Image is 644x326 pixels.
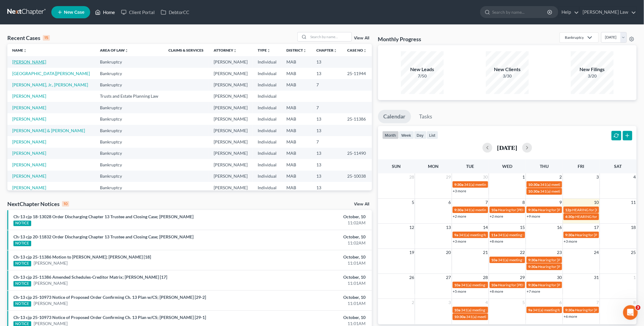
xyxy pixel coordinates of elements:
[282,136,311,147] td: MAB
[414,110,438,123] a: Tasks
[411,199,415,206] span: 5
[448,299,452,306] span: 3
[253,91,282,102] td: Individual
[454,182,464,187] span: 9:30a
[483,274,489,281] span: 28
[92,7,118,18] a: Home
[540,189,599,194] span: 341(a) meeting for [PERSON_NAME]
[564,314,577,319] a: +6 more
[252,234,366,240] div: October, 10
[633,299,637,306] span: 8
[12,93,46,99] a: [PERSON_NAME]
[334,49,337,53] i: unfold_more
[538,283,586,287] span: Hearing for [PERSON_NAME]
[491,233,498,237] span: 11a
[453,189,466,193] a: +3 more
[13,261,31,266] div: NOTICE
[466,164,474,169] span: Tue
[636,305,641,310] span: 3
[540,182,599,187] span: 341(a) meeting for [PERSON_NAME]
[282,56,311,67] td: MAB
[459,233,518,237] span: 341(a) meeting for [PERSON_NAME]
[633,274,637,281] span: 1
[483,173,489,181] span: 30
[631,249,637,256] span: 25
[498,233,557,237] span: 341(a) meeting for [PERSON_NAME]
[538,264,586,269] span: Hearing for [PERSON_NAME]
[428,164,439,169] span: Mon
[13,254,151,259] a: Ch-13 cjp 25-11386 Motion to [PERSON_NAME]; [PERSON_NAME] [18]
[214,48,237,53] a: Attorneyunfold_more
[559,7,579,18] a: Help
[538,208,586,212] span: Hearing for [PERSON_NAME]
[559,199,563,206] span: 9
[282,171,311,182] td: MAB
[7,34,50,42] div: Recent Cases
[253,56,282,67] td: Individual
[209,159,253,170] td: [PERSON_NAME]
[12,139,46,144] a: [PERSON_NAME]
[286,48,307,53] a: Districtunfold_more
[522,173,526,181] span: 1
[448,199,452,206] span: 6
[466,314,525,319] span: 341(a) meeting for [PERSON_NAME]
[13,214,193,219] a: Ch-13 cjp 18-13028 Order Discharging Chapter 13 Trustee and Closing Case; [PERSON_NAME]
[491,283,498,287] span: 10a
[312,171,342,182] td: 13
[253,68,282,79] td: Individual
[253,136,282,147] td: Individual
[34,280,68,286] a: [PERSON_NAME]
[520,249,526,256] span: 22
[12,116,46,121] a: [PERSON_NAME]
[580,7,636,18] a: [PERSON_NAME] Law
[100,48,128,53] a: Area of Lawunfold_more
[164,44,209,56] th: Claims & Services
[252,274,366,280] div: October, 10
[95,148,164,159] td: Bankruptcy
[454,283,461,287] span: 10a
[491,208,498,212] span: 10a
[631,224,637,231] span: 18
[95,182,164,193] td: Bankruptcy
[401,66,444,73] div: New Leads
[502,164,512,169] span: Wed
[565,233,575,237] span: 9:30a
[464,208,523,212] span: 341(a) meeting for [PERSON_NAME]
[540,164,549,169] span: Thu
[95,102,164,113] td: Bankruptcy
[490,289,503,294] a: +8 more
[498,258,557,262] span: 341(a) meeting for [PERSON_NAME]
[12,71,90,76] a: [GEOGRAPHIC_DATA][PERSON_NAME]
[12,173,46,179] a: [PERSON_NAME]
[34,260,68,266] a: [PERSON_NAME]
[312,136,342,147] td: 7
[528,182,540,187] span: 10:30a
[414,131,427,139] button: day
[347,48,367,53] a: Case Nounfold_more
[158,7,192,18] a: DebtorCC
[95,56,164,67] td: Bankruptcy
[378,35,421,43] h3: Monthly Progress
[312,68,342,79] td: 13
[565,214,575,219] span: 4:30p
[252,254,366,260] div: October, 10
[258,48,270,53] a: Typeunfold_more
[12,185,46,190] a: [PERSON_NAME]
[427,131,438,139] button: list
[267,49,270,53] i: unfold_more
[209,136,253,147] td: [PERSON_NAME]
[95,125,164,136] td: Bankruptcy
[594,199,600,206] span: 10
[342,113,372,125] td: 25-11386
[282,182,311,193] td: MAB
[64,10,84,15] span: New Case
[354,36,370,40] a: View All
[312,148,342,159] td: 13
[118,7,158,18] a: Client Portal
[486,66,529,73] div: New Clients
[13,274,167,280] a: Ch-13 cjp 25-11386 Amended Schedules-Creditor Matrix; [PERSON_NAME] [17]
[409,274,415,281] span: 26
[252,294,366,300] div: October, 10
[12,128,85,133] a: [PERSON_NAME] & [PERSON_NAME]
[571,73,614,79] div: 3/20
